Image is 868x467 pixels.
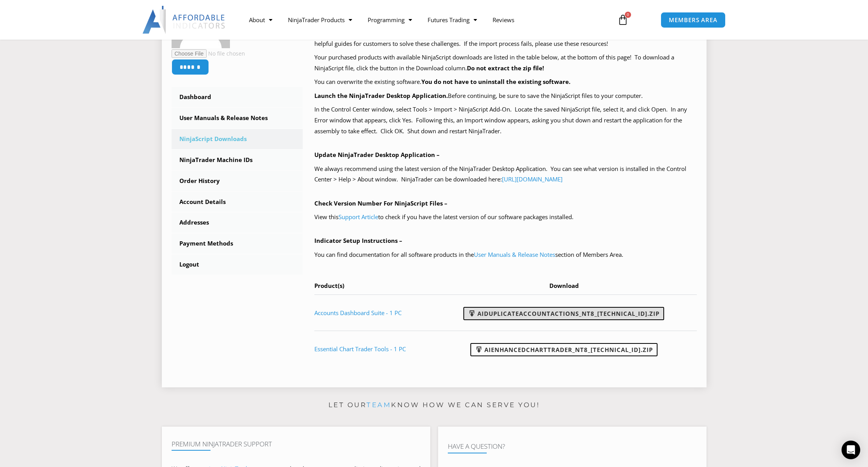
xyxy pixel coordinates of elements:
[241,11,280,29] a: About
[420,11,485,29] a: Futures Trading
[314,77,697,87] p: You can overwrite the existing software.
[314,104,697,137] p: In the Control Center window, select Tools > Import > NinjaScript Add-On. Locate the saved NinjaS...
[669,17,717,23] span: MEMBERS AREA
[172,192,303,212] a: Account Details
[142,6,226,34] img: LogoAI | Affordable Indicators – NinjaTrader
[314,212,697,223] p: View this to check if you have the latest version of our software packages installed.
[314,345,406,353] a: Essential Chart Trader Tools - 1 PC
[314,164,697,185] p: We always recommend using the latest version of the NinjaTrader Desktop Application. You can see ...
[162,399,707,411] p: Let our know how we can serve you!
[314,92,448,99] b: Launch the NinjaTrader Desktop Application.
[314,282,344,289] span: Product(s)
[360,11,420,29] a: Programming
[470,343,658,356] a: AIEnhancedChartTrader_NT8_[TECHNICAL_ID].zip
[280,11,360,29] a: NinjaTrader Products
[314,151,440,159] b: Update NinjaTrader Desktop Application –
[314,249,697,260] p: You can find documentation for all software products in the section of Members Area.
[314,237,402,244] b: Indicator Setup Instructions –
[172,213,303,233] a: Addresses
[314,199,447,207] b: Check Version Number For NinjaScript Files –
[467,64,544,72] b: Do not extract the zip file!
[366,401,391,409] a: team
[448,443,697,450] h4: Have A Question?
[314,309,402,317] a: Accounts Dashboard Suite - 1 PC
[241,11,608,29] nav: Menu
[172,108,303,128] a: User Manuals & Release Notes
[172,254,303,275] a: Logout
[172,87,303,107] a: Dashboard
[625,12,631,18] span: 0
[338,213,378,221] a: Support Article
[549,282,579,289] span: Download
[842,441,860,459] div: Open Intercom Messenger
[485,11,522,29] a: Reviews
[172,129,303,149] a: NinjaScript Downloads
[314,91,697,101] p: Before continuing, be sure to save the NinjaScript files to your computer.
[421,78,570,85] b: You do not have to uninstall the existing software.
[314,52,697,74] p: Your purchased products with available NinjaScript downloads are listed in the table below, at th...
[172,150,303,170] a: NinjaTrader Machine IDs
[172,440,421,448] h4: Premium NinjaTrader Support
[606,9,640,31] a: 0
[172,171,303,191] a: Order History
[474,251,555,258] a: User Manuals & Release Notes
[463,307,664,320] a: AIDuplicateAccountActions_NT8_[TECHNICAL_ID].zip
[661,12,726,28] a: MEMBERS AREA
[172,87,303,275] nav: Account pages
[502,175,563,183] a: [URL][DOMAIN_NAME]
[172,233,303,254] a: Payment Methods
